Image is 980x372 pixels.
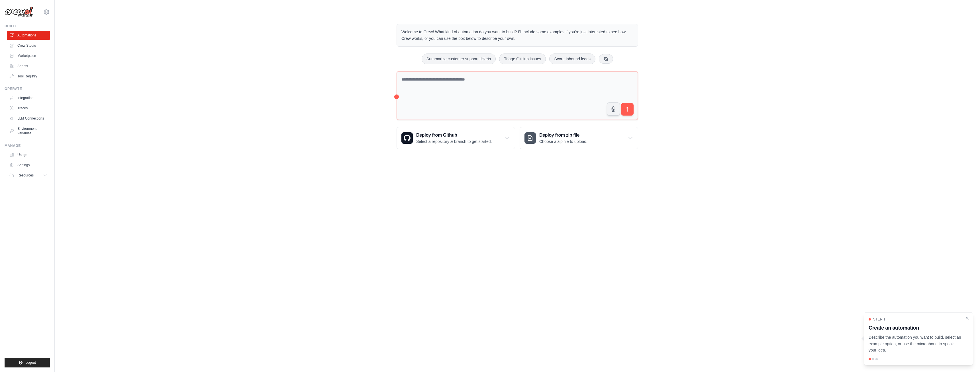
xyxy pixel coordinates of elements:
[7,150,50,159] a: Usage
[7,93,50,102] a: Integrations
[7,31,50,40] a: Automations
[873,317,885,322] span: Step 1
[25,360,36,365] span: Logout
[422,54,496,64] button: Summarize customer support tickets
[17,173,34,178] span: Resources
[539,132,587,139] h3: Deploy from zip file
[952,345,980,372] iframe: Chat Widget
[5,143,50,148] div: Manage
[7,124,50,138] a: Environment Variables
[549,54,595,64] button: Score inbound leads
[401,29,633,42] p: Welcome to Crew! What kind of automation do you want to build? I'll include some examples if you'...
[7,51,50,60] a: Marketplace
[7,104,50,113] a: Traces
[7,72,50,81] a: Tool Registry
[416,139,492,144] p: Select a repository & branch to get started.
[5,7,33,17] img: Logo
[499,54,546,64] button: Triage GitHub issues
[5,24,50,28] div: Build
[869,334,961,353] p: Describe the automation you want to build, select an example option, or use the microphone to spe...
[7,41,50,50] a: Crew Studio
[7,61,50,71] a: Agents
[7,161,50,170] a: Settings
[7,114,50,123] a: LLM Connections
[965,316,969,320] button: Close walkthrough
[7,171,50,180] button: Resources
[539,139,587,144] p: Choose a zip file to upload.
[5,358,50,367] button: Logout
[5,87,50,91] div: Operate
[869,324,961,332] h3: Create an automation
[416,132,492,139] h3: Deploy from Github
